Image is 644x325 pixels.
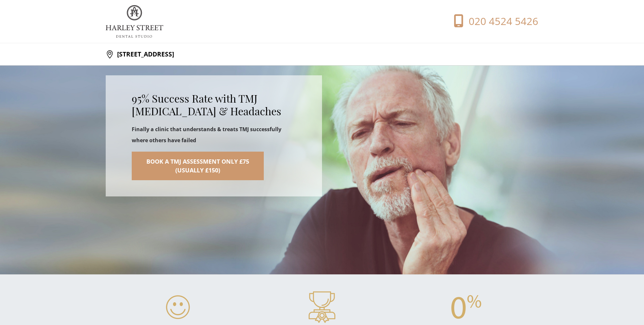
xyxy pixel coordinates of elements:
[435,14,538,29] a: 020 4524 5426
[114,48,174,61] p: [STREET_ADDRESS]
[132,126,281,144] strong: Finally a clinic that understands & treats TMJ successfully where others have failed
[132,152,264,180] a: Book a TMJ Assessment Only £75(Usually £150)
[106,5,163,38] img: logo.png
[132,92,296,118] h2: 95% Success Rate with TMJ [MEDICAL_DATA] & Headaches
